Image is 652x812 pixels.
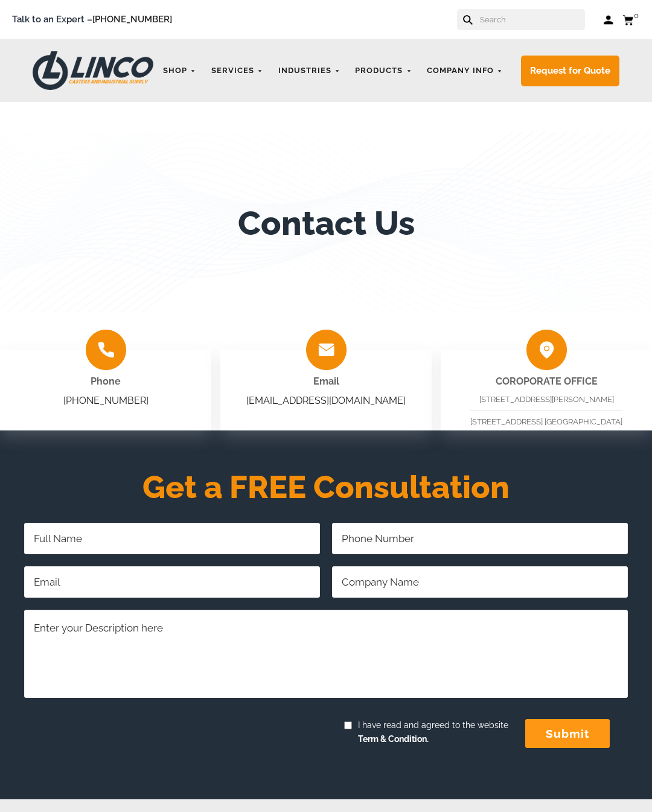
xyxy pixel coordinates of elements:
a: Shop [157,59,202,83]
a: Services [205,59,269,83]
img: group-2010.png [526,330,567,370]
strong: COROPORATE OFFICE [496,376,598,387]
a: [PHONE_NUMBER] [92,14,172,25]
a: 0 [622,12,640,27]
a: Request for Quote [521,56,619,86]
a: Log in [603,14,613,26]
input: submit [525,719,610,748]
span: 0 [634,11,639,20]
a: [PHONE_NUMBER] [63,395,149,406]
span: Phone [91,376,121,387]
a: Products [349,59,418,83]
a: [EMAIL_ADDRESS][DOMAIN_NAME] [246,395,406,406]
input: Search [479,9,585,30]
img: LINCO CASTERS & INDUSTRIAL SUPPLY [33,51,153,90]
span: [STREET_ADDRESS] [GEOGRAPHIC_DATA] [470,417,622,426]
a: Industries [272,59,347,83]
a: Company Info [421,59,509,83]
iframe: reCAPTCHA [24,710,208,757]
input: I have read and agreed to the websiteTerm & Condition. [344,721,352,729]
h1: Contact Us [238,203,415,243]
span: [STREET_ADDRESS][PERSON_NAME] [479,395,614,404]
h2: Get a FREE Consultation [24,473,628,502]
strong: Term & Condition. [358,734,429,744]
span: Talk to an Expert – [12,12,172,27]
span: I have read and agreed to the website [352,718,508,747]
span: Email [313,376,339,387]
img: group-2008.png [306,330,347,370]
img: group-2009.png [86,330,126,370]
